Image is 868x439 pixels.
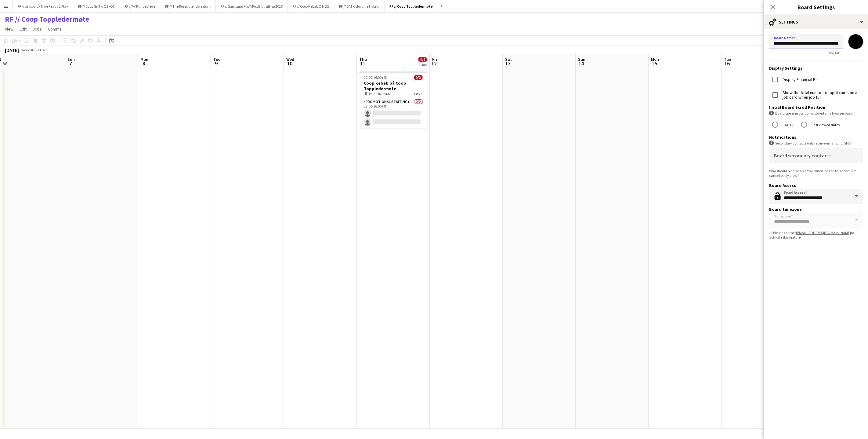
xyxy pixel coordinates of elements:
span: Tue [213,57,220,62]
h1: RF // Coop Toppledermøte [5,15,89,24]
span: 11 [358,60,367,67]
span: 1 Role [414,92,423,96]
span: 10 [285,60,294,67]
span: Sun [578,57,585,62]
button: RF // Samsung Flip7/Fold7 utrulling 2025 [216,0,288,12]
span: 12:00-16:00 (4h) [364,75,389,80]
span: 13 [504,60,512,67]
label: [DATE] [781,120,793,130]
h3: Coop Kebab på Coop Toppledermøte [359,80,428,91]
div: Settings [764,15,868,29]
span: Thu [359,57,367,62]
label: Last viewed dates [810,120,840,130]
span: View [5,26,13,32]
div: CEST [38,48,46,52]
button: RF // Coop Kebab Q1-Q2 [288,0,334,12]
span: Jobs [33,26,42,32]
button: RF // Coop Grill // Q2 -Q3 [73,0,120,12]
mat-label: Board secondary contacts [774,152,831,159]
span: Edit [20,26,27,32]
a: View [2,25,16,33]
div: Board opening position is stored on a browser basis. [769,111,863,116]
button: RF // BAT Color Line Hybrid [334,0,385,12]
span: Comms [48,26,62,32]
span: [PERSON_NAME] [368,92,394,96]
h3: Notifications [769,134,863,140]
span: Sat [505,57,512,62]
h3: Board Access [769,183,863,188]
a: Comms [45,25,64,33]
span: 0/2 [418,57,427,62]
span: 12 [431,60,437,67]
div: Secondary contacts only receive emails, not SMS. [769,141,863,146]
a: Edit [17,25,29,33]
div: Who should receive an email when jobs on this board are cancelled by crew? [769,169,863,178]
app-card-role: Promotional Staffing (Brand Ambassadors)0/212:00-16:00 (4h) [359,98,428,128]
label: Show the total number of applicants on a job card when job full [781,90,863,100]
label: Display Financial Bar [781,77,819,82]
span: Sun [67,57,75,62]
span: Mon [651,57,659,62]
h3: Initial Board Scroll Position [769,104,863,110]
span: 45 / 60 [824,50,844,55]
h3: Board timezone [769,207,863,212]
span: Wed [286,57,294,62]
span: 15 [650,60,659,67]
span: 7 [67,60,75,67]
div: ⚠ Please contact to activate this feature [769,230,863,240]
span: 16 [723,60,731,67]
h3: Board Settings [764,3,868,11]
span: 8 [139,60,148,67]
a: Jobs [30,25,44,33]
h3: Display Settings [769,65,863,71]
button: RF // Coop Toppledermøte [385,0,438,12]
span: 0/2 [414,75,423,80]
span: Fri [432,57,437,62]
span: Week 36 [20,48,35,52]
app-job-card: 12:00-16:00 (4h)0/2Coop Kebab på Coop Toppledermøte [PERSON_NAME]1 RolePromotional Staffing (Bran... [359,71,428,128]
a: [EMAIL_ADDRESS][DOMAIN_NAME] [796,230,851,235]
button: RF // Unisport X Nike Ready 2 Play [13,0,73,12]
span: 14 [577,60,585,67]
span: 9 [212,60,220,67]
button: RF // The Roses utendørsstunt [160,0,216,12]
div: 1 Job [419,62,427,67]
span: Tue [724,57,731,62]
span: Mon [140,57,148,62]
div: [DATE] [5,47,19,53]
button: RF // VY Kundeglede [120,0,160,12]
